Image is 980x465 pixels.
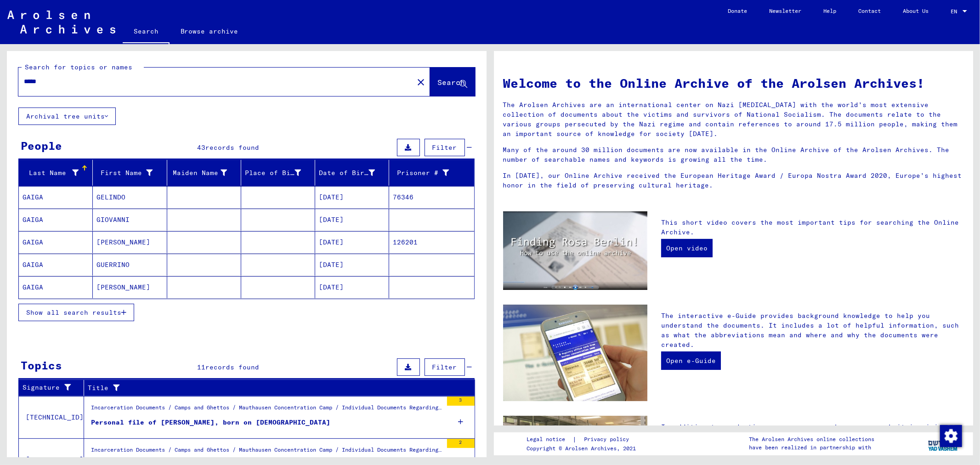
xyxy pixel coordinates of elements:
[19,254,93,276] mat-cell: GAIGA
[432,363,457,371] span: Filter
[205,143,259,152] span: records found
[19,231,93,253] mat-cell: GAIGA
[25,63,132,71] mat-label: Search for topics or names
[23,165,92,180] div: Last Name
[412,73,430,91] button: Clear
[315,276,389,298] mat-cell: [DATE]
[527,435,572,444] a: Legal notice
[940,425,962,447] div: Change consent
[425,139,465,156] button: Filter
[19,396,84,438] td: [TECHNICAL_ID]
[167,160,241,186] mat-header-cell: Maiden Name
[91,403,442,416] div: Incarceration Documents / Camps and Ghettos / Mauthausen Concentration Camp / Individual Document...
[415,77,426,88] mat-icon: close
[171,165,241,180] div: Maiden Name
[577,435,640,444] a: Privacy policy
[123,20,170,44] a: Search
[19,209,93,231] mat-cell: GAIGA
[432,143,457,152] span: Filter
[393,168,449,178] div: Prisoner #
[425,358,465,376] button: Filter
[23,383,72,392] div: Signature
[21,137,62,154] div: People
[527,444,640,453] p: Copyright © Arolsen Archives, 2021
[241,160,315,186] mat-header-cell: Place of Birth
[749,435,874,443] p: The Arolsen Archives online collections
[19,276,93,298] mat-cell: GAIGA
[245,168,301,178] div: Place of Birth
[91,418,330,427] div: Personal file of [PERSON_NAME], born on [DEMOGRAPHIC_DATA]
[93,231,167,253] mat-cell: [PERSON_NAME]
[393,165,463,180] div: Prisoner #
[19,186,93,208] mat-cell: GAIGA
[389,160,474,186] mat-header-cell: Prisoner #
[940,425,962,447] img: Change consent
[93,276,167,298] mat-cell: [PERSON_NAME]
[7,11,115,34] img: Arolsen_neg.svg
[18,304,134,321] button: Show all search results
[503,100,964,139] p: The Arolsen Archives are an international center on Nazi [MEDICAL_DATA] with the world’s most ext...
[503,74,964,93] h1: Welcome to the Online Archive of the Arolsen Archives!
[96,168,153,178] div: First Name
[23,168,79,178] div: Last Name
[389,186,474,208] mat-cell: 76346
[447,439,475,448] div: 2
[93,186,167,208] mat-cell: GELINDO
[315,231,389,253] mat-cell: [DATE]
[93,254,167,276] mat-cell: GUERRINO
[951,8,961,15] span: EN
[93,160,167,186] mat-header-cell: First Name
[749,443,874,452] p: have been realized in partnership with
[23,380,84,395] div: Signature
[88,383,452,393] div: Title
[661,352,721,370] a: Open e-Guide
[503,211,647,290] img: video.jpg
[319,165,389,180] div: Date of Birth
[18,108,116,125] button: Archival tree units
[527,435,640,444] div: |
[430,68,475,96] button: Search
[197,363,205,371] span: 11
[88,380,464,395] div: Title
[26,308,121,317] span: Show all search results
[21,357,62,374] div: Topics
[503,305,647,401] img: eguide.jpg
[245,165,315,180] div: Place of Birth
[319,168,375,178] div: Date of Birth
[315,254,389,276] mat-cell: [DATE]
[661,218,964,237] p: This short video covers the most important tips for searching the Online Archive.
[661,239,713,257] a: Open video
[503,145,964,164] p: Many of the around 30 million documents are now available in the Online Archive of the Arolsen Ar...
[197,143,205,152] span: 43
[926,432,961,455] img: yv_logo.png
[205,363,259,371] span: records found
[438,78,465,87] span: Search
[503,171,964,190] p: In [DATE], our Online Archive received the European Heritage Award / Europa Nostra Award 2020, Eu...
[96,165,166,180] div: First Name
[170,20,249,42] a: Browse archive
[93,209,167,231] mat-cell: GIOVANNI
[315,160,389,186] mat-header-cell: Date of Birth
[389,231,474,253] mat-cell: 126201
[19,160,93,186] mat-header-cell: Last Name
[171,168,227,178] div: Maiden Name
[661,422,964,461] p: In addition to conducting your own research, you can submit inquiries to the Arolsen Archives. No...
[315,209,389,231] mat-cell: [DATE]
[447,397,475,406] div: 3
[91,446,442,459] div: Incarceration Documents / Camps and Ghettos / Mauthausen Concentration Camp / Individual Document...
[661,311,964,350] p: The interactive e-Guide provides background knowledge to help you understand the documents. It in...
[315,186,389,208] mat-cell: [DATE]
